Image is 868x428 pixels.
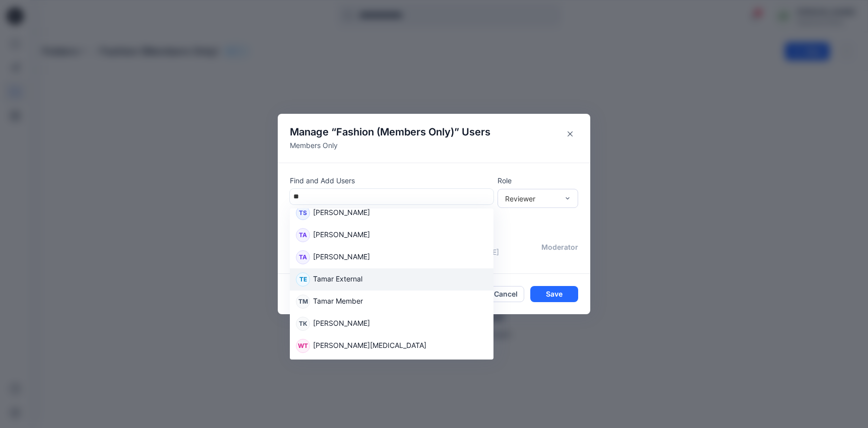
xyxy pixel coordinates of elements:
[498,175,578,186] p: Role
[562,126,578,142] button: Close
[290,175,493,186] p: Find and Add Users
[336,126,454,138] span: Fashion (Members Only)
[313,251,370,264] p: [PERSON_NAME]
[296,228,310,242] div: TA
[313,340,426,353] p: [PERSON_NAME][MEDICAL_DATA]
[296,250,310,264] div: TA
[505,193,559,204] div: Reviewer
[296,295,310,309] div: TM
[296,206,310,220] div: TS
[313,296,363,309] p: Tamar Member
[313,318,370,331] p: [PERSON_NAME]
[530,286,578,302] button: Save
[296,272,310,287] div: TE
[487,286,524,302] button: Cancel
[296,339,310,353] div: WT
[296,317,310,331] div: TK
[313,229,370,242] p: [PERSON_NAME]
[290,126,490,138] h4: Manage “ ” Users
[313,273,362,287] p: Tamar External
[313,207,370,220] p: [PERSON_NAME]
[290,140,490,151] p: Members Only
[541,242,578,252] p: moderator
